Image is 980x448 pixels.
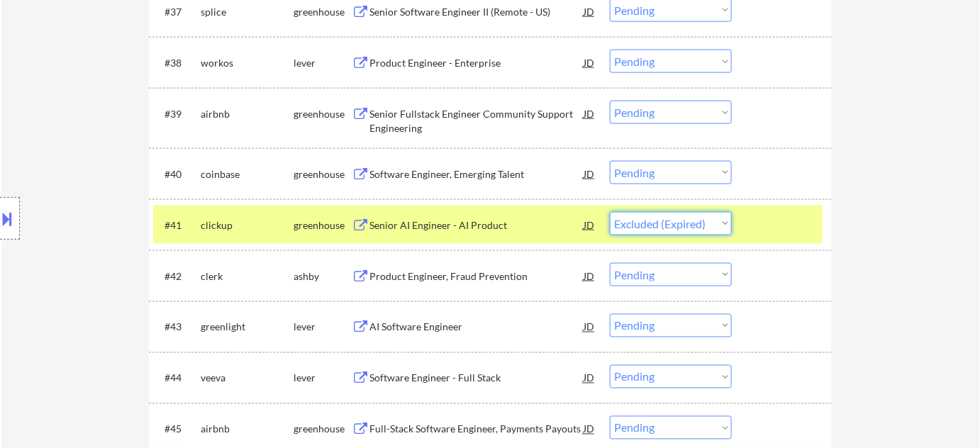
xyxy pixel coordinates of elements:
div: workos [201,56,294,70]
div: JD [582,314,596,340]
div: JD [582,263,596,289]
div: JD [582,161,596,186]
div: veeva [201,371,294,386]
div: JD [582,101,596,126]
div: #45 [165,422,189,437]
div: greenhouse [294,218,352,233]
div: JD [582,212,596,237]
div: greenhouse [294,167,352,181]
div: greenhouse [294,107,352,121]
div: Software Engineer, Emerging Talent [369,167,584,181]
div: Senior AI Engineer - AI Product [369,218,584,233]
div: Full-Stack Software Engineer, Payments Payouts [369,422,584,437]
div: #44 [165,371,189,386]
div: JD [582,50,596,75]
div: #38 [165,56,189,70]
div: Senior Fullstack Engineer Community Support Engineering [369,107,584,135]
div: ashby [294,269,352,284]
div: Product Engineer, Fraud Prevention [369,269,584,284]
div: greenhouse [294,5,352,19]
div: Product Engineer - Enterprise [369,56,584,70]
div: lever [294,320,352,335]
div: Software Engineer - Full Stack [369,371,584,386]
div: #37 [165,5,189,19]
div: JD [582,365,596,391]
div: airbnb [201,422,294,437]
div: lever [294,371,352,386]
div: AI Software Engineer [369,320,584,335]
div: splice [201,5,294,19]
div: Senior Software Engineer II (Remote - US) [369,5,584,19]
div: JD [582,416,596,442]
div: greenhouse [294,422,352,437]
div: lever [294,56,352,70]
